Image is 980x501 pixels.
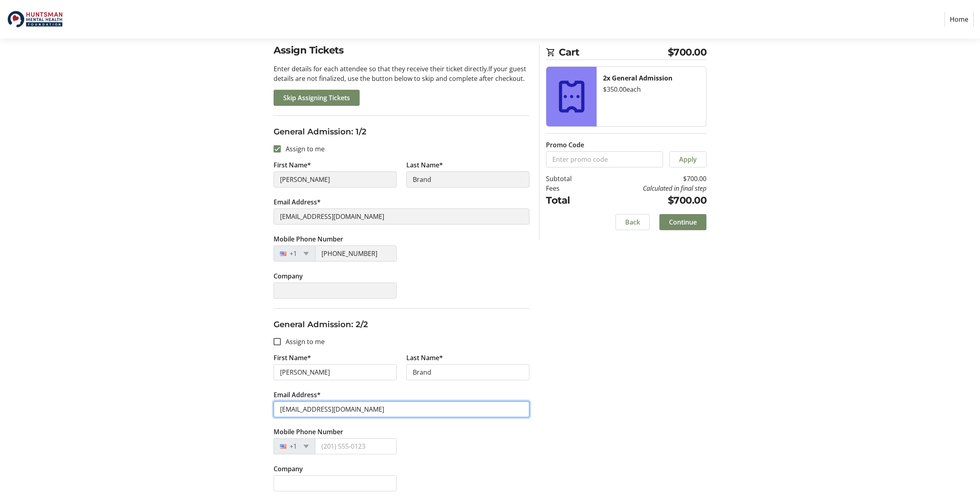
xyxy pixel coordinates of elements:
[274,90,360,106] button: Skip Assigning Tickets
[546,151,663,167] input: Enter promo code
[406,160,443,170] label: Last Name*
[616,214,650,230] button: Back
[559,45,668,60] span: Cart
[546,193,592,208] td: Total
[274,160,311,170] label: First Name*
[274,43,529,58] h2: Assign Tickets
[274,427,343,437] label: Mobile Phone Number
[274,271,303,281] label: Company
[669,151,706,167] button: Apply
[603,74,673,82] strong: 2x General Admission
[283,93,350,103] span: Skip Assigning Tickets
[603,85,700,94] div: $350.00 each
[274,318,529,330] h3: General Admission: 2/2
[592,174,706,183] td: $700.00
[546,140,584,150] label: Promo Code
[315,245,397,262] input: (201) 555-0123
[274,464,303,474] label: Company
[592,193,706,208] td: $700.00
[406,353,443,363] label: Last Name*
[625,217,640,227] span: Back
[945,12,974,27] a: Home
[274,197,321,207] label: Email Address*
[668,45,707,60] span: $700.00
[546,174,592,183] td: Subtotal
[669,217,697,227] span: Continue
[281,144,325,154] label: Assign to me
[281,337,325,346] label: Assign to me
[274,234,343,244] label: Mobile Phone Number
[315,438,397,454] input: (201) 555-0123
[6,3,64,35] img: Huntsman Mental Health Foundation's Logo
[659,214,706,230] button: Continue
[274,353,311,363] label: First Name*
[274,390,321,400] label: Email Address*
[274,126,529,138] h3: General Admission: 1/2
[679,155,697,164] span: Apply
[592,183,706,193] td: Calculated in final step
[546,183,592,193] td: Fees
[274,64,529,83] p: Enter details for each attendee so that they receive their ticket directly. If your guest details...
